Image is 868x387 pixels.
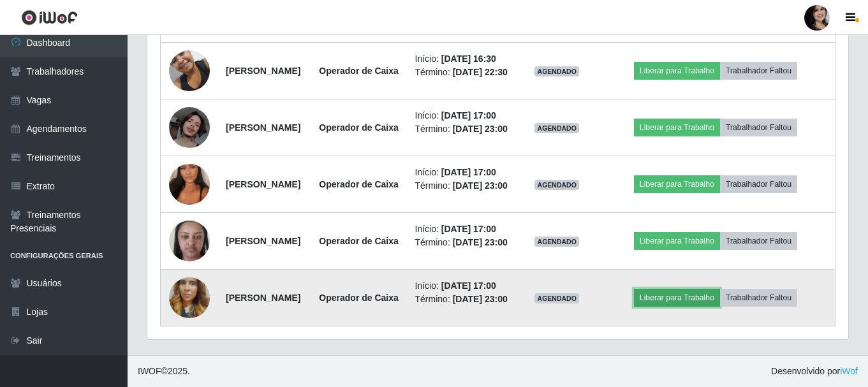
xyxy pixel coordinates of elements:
span: AGENDADO [534,293,579,303]
time: [DATE] 17:00 [441,167,496,177]
time: [DATE] 17:00 [441,224,496,234]
img: 1697220475229.jpeg [169,107,210,148]
button: Trabalhador Faltou [720,289,797,307]
time: [DATE] 23:00 [453,294,508,304]
li: Término: [415,293,510,306]
strong: [PERSON_NAME] [226,122,300,133]
button: Trabalhador Faltou [720,232,797,250]
span: AGENDADO [534,237,579,247]
time: [DATE] 23:00 [453,124,508,134]
span: © 2025 . [138,365,190,378]
li: Início: [415,223,510,236]
button: Liberar para Trabalho [634,289,720,307]
img: 1734698175562.jpeg [169,261,210,334]
li: Início: [415,109,510,122]
span: IWOF [138,366,161,376]
a: iWof [840,366,858,376]
time: [DATE] 23:00 [453,237,508,247]
img: 1734430327738.jpeg [169,214,210,268]
time: [DATE] 17:00 [441,110,496,120]
img: CoreUI Logo [21,10,78,26]
li: Início: [415,52,510,66]
button: Trabalhador Faltou [720,62,797,80]
button: Liberar para Trabalho [634,232,720,250]
button: Trabalhador Faltou [720,119,797,136]
li: Início: [415,279,510,293]
strong: Operador de Caixa [319,66,399,76]
time: [DATE] 16:30 [441,54,496,64]
span: AGENDADO [534,66,579,77]
li: Término: [415,179,510,193]
span: Desenvolvido por [771,365,858,378]
li: Início: [415,166,510,179]
li: Término: [415,66,510,79]
strong: Operador de Caixa [319,179,399,189]
span: AGENDADO [534,180,579,190]
button: Liberar para Trabalho [634,62,720,80]
img: 1721090208005.jpeg [169,148,210,221]
strong: [PERSON_NAME] [226,66,300,76]
button: Liberar para Trabalho [634,175,720,193]
button: Liberar para Trabalho [634,119,720,136]
strong: Operador de Caixa [319,293,399,303]
span: AGENDADO [534,123,579,133]
button: Trabalhador Faltou [720,175,797,193]
strong: [PERSON_NAME] [226,179,300,189]
strong: [PERSON_NAME] [226,236,300,246]
time: [DATE] 17:00 [441,281,496,291]
strong: Operador de Caixa [319,122,399,133]
img: 1706231424512.jpeg [169,43,210,98]
time: [DATE] 22:30 [453,67,508,77]
li: Término: [415,236,510,249]
strong: Operador de Caixa [319,236,399,246]
time: [DATE] 23:00 [453,180,508,191]
strong: [PERSON_NAME] [226,293,300,303]
li: Término: [415,122,510,136]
